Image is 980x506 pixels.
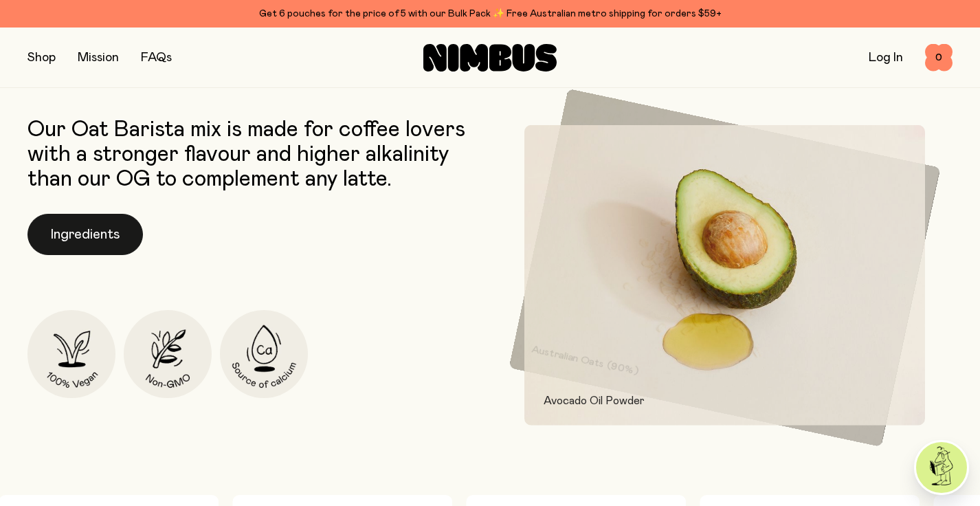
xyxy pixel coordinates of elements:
[916,442,967,493] img: agent
[78,52,119,64] a: Mission
[141,52,172,64] a: FAQs
[869,52,903,64] a: Log In
[27,118,483,192] p: Our Oat Barista mix is made for coffee lovers with a stronger flavour and higher alkalinity than ...
[544,393,906,409] p: Avocado Oil Powder
[27,214,143,255] button: Ingredients
[524,125,925,426] img: Avocado and avocado oil
[925,44,953,71] button: 0
[27,5,953,22] div: Get 6 pouches for the price of 5 with our Bulk Pack ✨ Free Australian metro shipping for orders $59+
